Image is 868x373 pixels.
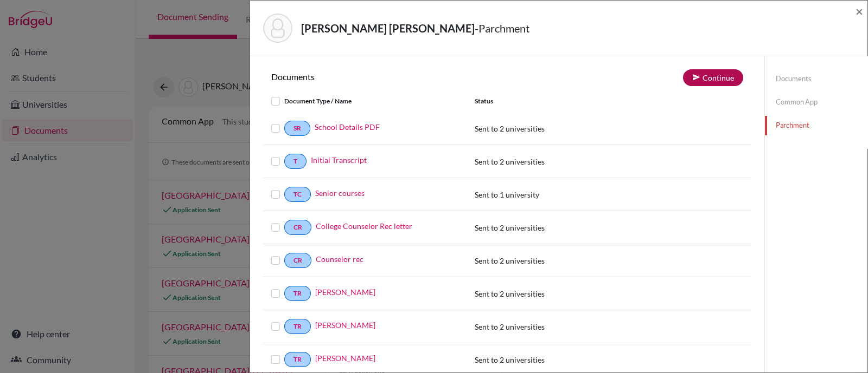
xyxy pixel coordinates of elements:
[315,352,375,364] a: [PERSON_NAME]
[475,256,545,265] span: Sent to 2 universities
[263,95,467,108] div: Document Type / Name
[475,355,545,364] span: Sent to 2 universities
[316,253,363,265] a: Counselor rec
[475,190,539,199] span: Sent to 1 university
[284,286,311,301] a: TR
[856,5,863,18] button: Close
[475,157,545,166] span: Sent to 2 universities
[284,352,311,367] a: TR
[315,286,375,298] a: [PERSON_NAME]
[856,3,863,19] span: ×
[475,22,529,35] span: - Parchment
[467,95,589,108] div: Status
[284,154,307,169] a: T
[475,322,545,331] span: Sent to 2 universities
[284,121,310,136] a: SR
[284,187,311,202] a: TC
[765,69,867,88] a: Documents
[475,289,545,298] span: Sent to 2 universities
[263,71,507,82] h6: Documents
[301,22,475,35] strong: [PERSON_NAME] [PERSON_NAME]
[765,93,867,112] a: Common App
[284,253,311,268] a: CR
[315,319,375,331] a: [PERSON_NAME]
[683,69,743,86] button: Continue
[315,121,380,133] a: School Details PDF
[316,220,412,232] a: College Counselor Rec letter
[284,319,311,334] a: TR
[315,187,365,199] a: Senior courses
[475,223,545,232] span: Sent to 2 universities
[475,124,545,133] span: Sent to 2 universities
[284,220,311,235] a: CR
[311,154,367,166] a: Initial Transcript
[765,116,867,135] a: Parchment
